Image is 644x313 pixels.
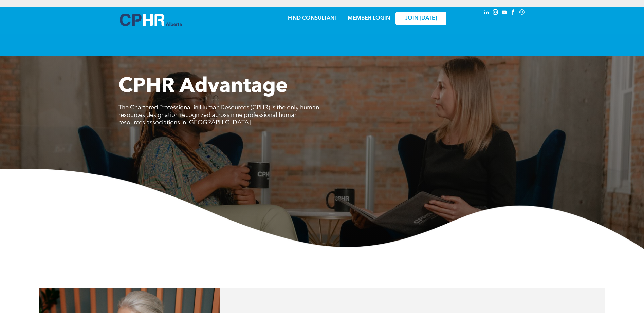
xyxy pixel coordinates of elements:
a: linkedin [483,8,491,18]
a: MEMBER LOGIN [348,16,390,21]
a: Social network [518,8,526,18]
a: facebook [510,8,517,18]
span: JOIN [DATE] [405,15,437,22]
span: CPHR Advantage [118,77,288,97]
a: FIND CONSULTANT [288,16,337,21]
a: JOIN [DATE] [395,12,446,25]
a: instagram [492,8,499,18]
img: A blue and white logo for cp alberta [120,14,182,26]
span: The Chartered Professional in Human Resources (CPHR) is the only human resources designation reco... [118,105,319,126]
a: youtube [501,8,508,18]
